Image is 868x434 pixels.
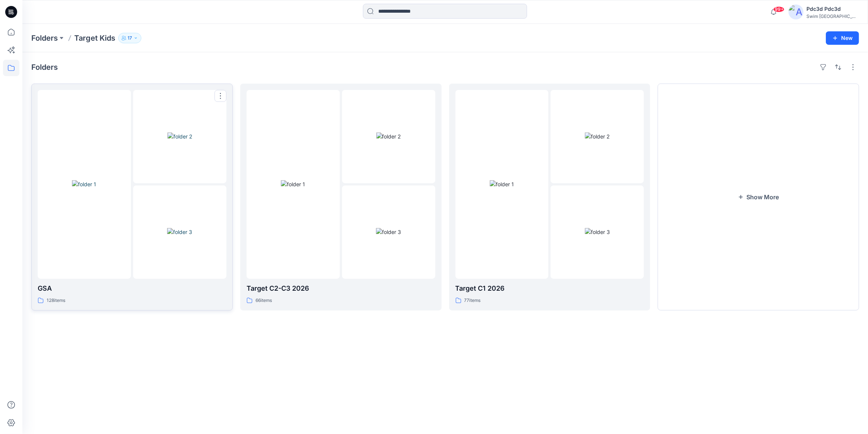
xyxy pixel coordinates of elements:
[658,84,859,310] button: Show More
[449,84,651,310] a: folder 1folder 2folder 3Target C1 202677items
[490,180,514,188] img: folder 1
[789,4,803,19] img: avatar
[256,297,272,305] p: 66 items
[376,132,401,140] img: folder 2
[585,228,610,236] img: folder 3
[464,297,481,305] p: 77 items
[167,228,192,236] img: folder 3
[128,34,132,42] p: 17
[773,6,784,12] span: 99+
[585,132,610,140] img: folder 2
[281,180,305,188] img: folder 1
[376,228,401,236] img: folder 3
[38,283,226,294] p: GSA
[118,33,141,43] button: 17
[167,132,192,140] img: folder 2
[74,33,115,43] p: Target Kids
[47,297,65,305] p: 128 items
[31,84,233,310] a: folder 1folder 2folder 3GSA128items
[31,63,58,72] h4: Folders
[247,283,435,294] p: Target C2-C3 2026
[240,84,442,310] a: folder 1folder 2folder 3Target C2-C3 202666items
[826,31,859,45] button: New
[806,13,859,19] div: Swim [GEOGRAPHIC_DATA]
[455,283,644,294] p: Target C1 2026
[72,180,96,188] img: folder 1
[806,4,859,13] div: Pdc3d Pdc3d
[31,33,58,43] a: Folders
